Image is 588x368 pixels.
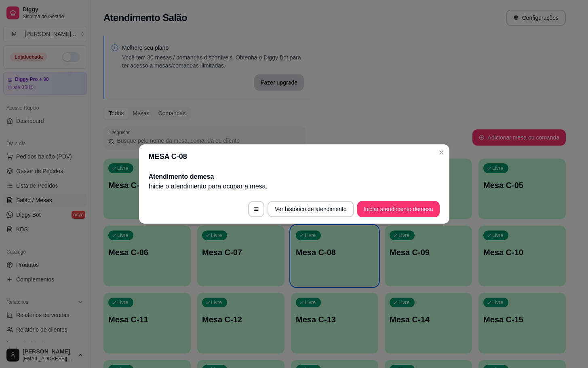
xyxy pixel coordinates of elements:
button: Close [435,146,448,159]
button: Ver histórico de atendimento [268,201,354,217]
h2: Atendimento de mesa [149,172,440,182]
header: MESA C-08 [139,144,449,169]
p: Inicie o atendimento para ocupar a mesa . [149,182,440,191]
button: Iniciar atendimento demesa [357,201,440,217]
